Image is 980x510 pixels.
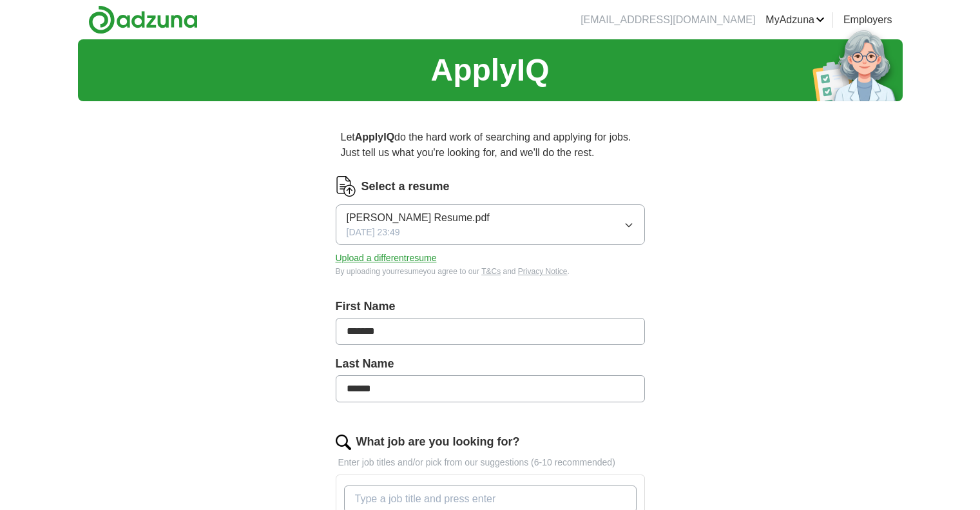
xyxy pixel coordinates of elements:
[336,124,645,166] p: Let do the hard work of searching and applying for jobs. Just tell us what you're looking for, an...
[356,433,520,451] label: What job are you looking for?
[518,267,568,276] a: Privacy Notice
[336,204,645,245] button: [PERSON_NAME] Resume.pdf[DATE] 23:49
[336,266,645,277] div: By uploading your resume you agree to our and .
[347,210,490,226] span: [PERSON_NAME] Resume.pdf
[843,12,892,28] a: Employers
[430,47,549,93] h1: ApplyIQ
[581,12,755,28] li: [EMAIL_ADDRESS][DOMAIN_NAME]
[481,267,501,276] a: T&Cs
[355,132,394,142] strong: ApplyIQ
[336,298,645,315] label: First Name
[361,178,450,195] label: Select a resume
[765,12,825,28] a: MyAdzuna
[347,226,400,239] span: [DATE] 23:49
[88,5,198,34] img: Adzuna logo
[336,456,645,469] p: Enter job titles and/or pick from our suggestions (6-10 recommended)
[336,176,356,197] img: CV Icon
[336,355,645,373] label: Last Name
[336,251,437,265] button: Upload a differentresume
[336,435,351,450] img: search.png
